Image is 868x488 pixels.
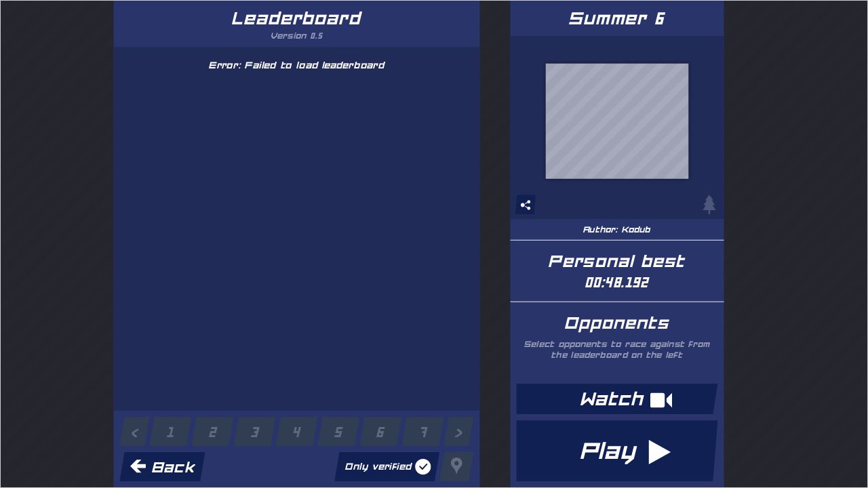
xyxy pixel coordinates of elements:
button: > [443,416,473,445]
button: Back [119,451,204,481]
button: Watch [515,383,717,413]
button: 3 [233,416,275,445]
p: Error: Failed to load leaderboard [113,58,479,70]
button: 4 [275,416,317,445]
button: Play [515,420,717,481]
button: 6 [359,416,401,445]
button: < [119,416,149,445]
button: 1 [149,416,191,445]
button: 7 [401,416,443,445]
button: Only verified [334,451,439,481]
button: 5 [317,416,359,445]
button: 2 [191,416,233,445]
